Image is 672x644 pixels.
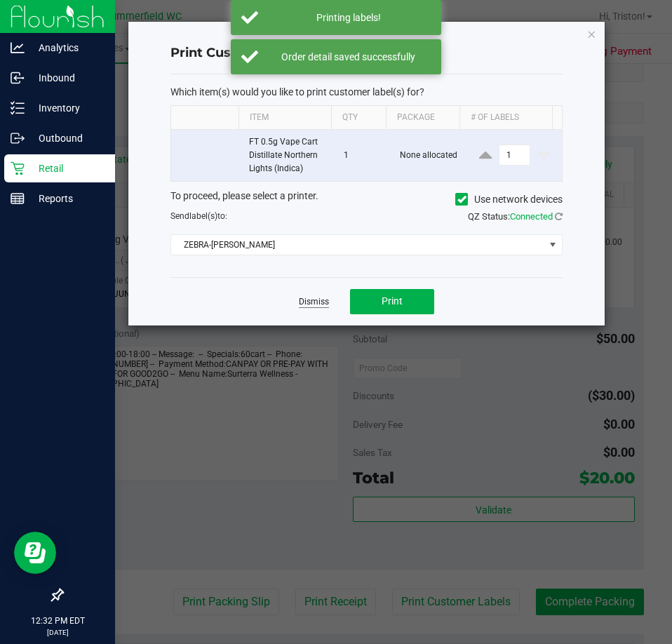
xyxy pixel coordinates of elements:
[11,101,25,115] inline-svg: Inventory
[6,615,109,627] p: 12:32 PM EDT
[335,130,391,182] td: 1
[170,211,227,221] span: Send to:
[11,192,25,206] inline-svg: Reports
[455,192,563,207] label: Use network devices
[350,289,434,314] button: Print
[11,161,25,175] inline-svg: Retail
[25,130,109,147] p: Outbound
[11,131,25,145] inline-svg: Outbound
[14,532,56,574] iframe: Resource center
[25,160,109,177] p: Retail
[266,11,431,25] div: Printing labels!
[382,295,403,307] span: Print
[6,627,109,638] p: [DATE]
[331,106,386,130] th: Qty
[391,130,467,182] td: None allocated
[299,296,329,308] a: Dismiss
[238,106,331,130] th: Item
[386,106,459,130] th: Package
[170,44,563,62] h4: Print Customer Labels
[25,100,109,116] p: Inventory
[266,50,431,64] div: Order detail saved successfully
[25,39,109,56] p: Analytics
[459,106,552,130] th: # of labels
[170,86,563,98] p: Which item(s) would you like to print customer label(s) for?
[11,71,25,85] inline-svg: Inbound
[189,211,217,221] span: label(s)
[160,189,573,210] div: To proceed, please select a printer.
[25,69,109,86] p: Inbound
[241,130,335,182] td: FT 0.5g Vape Cart Distillate Northern Lights (Indica)
[11,41,25,55] inline-svg: Analytics
[171,235,544,255] span: ZEBRA-[PERSON_NAME]
[25,190,109,207] p: Reports
[510,211,553,222] span: Connected
[468,211,563,222] span: QZ Status:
